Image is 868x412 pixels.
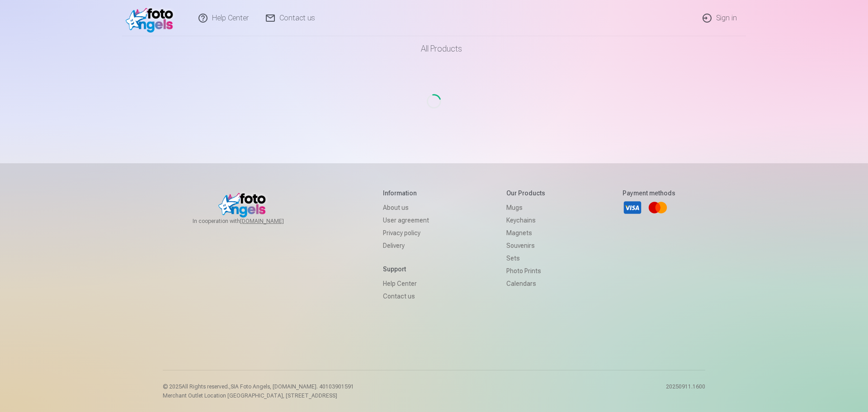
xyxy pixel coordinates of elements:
h5: Information [383,189,429,198]
span: SIA Foto Angels, [DOMAIN_NAME]. 40103901591 [231,384,354,390]
h5: Our products [506,189,545,198]
a: Visa [623,198,642,218]
a: Magnets [506,227,545,239]
a: Photo prints [506,265,545,277]
a: Calendars [506,277,545,290]
a: User agreement [383,214,429,227]
p: Merchant Outlet Location [GEOGRAPHIC_DATA], [STREET_ADDRESS] [163,392,354,399]
h5: Support [383,265,429,274]
a: Privacy policy [383,227,429,239]
a: [DOMAIN_NAME] [240,218,306,225]
img: /v1 [126,4,178,33]
p: 20250911.1600 [666,383,705,399]
a: Keychains [506,214,545,227]
p: © 2025 All Rights reserved. , [163,383,354,390]
span: In cooperation with [193,218,306,225]
a: Contact us [383,290,429,303]
h5: Payment methods [623,189,675,198]
a: Mastercard [648,198,668,218]
a: Souvenirs [506,239,545,252]
a: Delivery [383,239,429,252]
a: Sets [506,252,545,265]
a: Help Center [383,277,429,290]
a: Mugs [506,201,545,214]
a: About us [383,201,429,214]
a: All products [396,36,473,62]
